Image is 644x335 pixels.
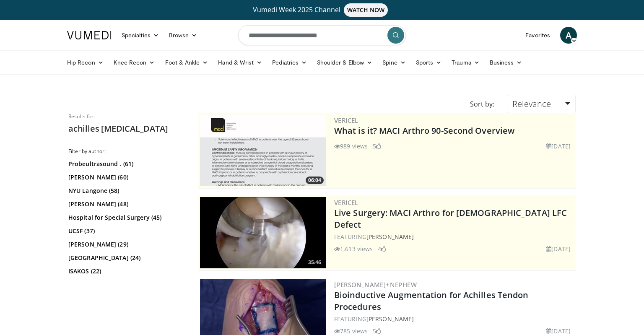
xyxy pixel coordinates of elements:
[68,3,576,17] a: Vumedi Week 2025 ChannelWATCH NOW
[68,213,184,222] a: Hospital for Special Surgery (45)
[117,27,164,44] a: Specialties
[68,227,184,235] a: UCSF (37)
[520,27,555,44] a: Favorites
[334,125,514,136] a: What is it? MACI Arthro 90-Second Overview
[109,54,160,71] a: Knee Recon
[366,233,414,241] a: [PERSON_NAME]
[62,54,109,71] a: Hip Recon
[267,54,312,71] a: Pediatrics
[334,116,358,125] a: Vericel
[411,54,447,71] a: Sports
[68,148,186,155] h3: Filter by author:
[68,267,184,275] a: ISAKOS (22)
[377,54,410,71] a: Spine
[200,197,326,268] img: eb023345-1e2d-4374-a840-ddbc99f8c97c.300x170_q85_crop-smart_upscale.jpg
[334,289,529,312] a: Bioinductive Augmentation for Achilles Tendon Procedures
[68,113,186,120] p: Results for:
[68,173,184,182] a: [PERSON_NAME] (60)
[68,123,186,134] h2: achilles [MEDICAL_DATA]
[464,95,501,113] div: Sort by:
[334,232,574,241] div: FEATURING
[344,3,388,17] span: WATCH NOW
[67,31,112,39] img: VuMedi Logo
[306,259,324,266] span: 35:46
[238,25,406,45] input: Search topics, interventions
[373,142,381,151] li: 5
[560,27,577,44] a: A
[378,244,386,253] li: 4
[447,54,485,71] a: Trauma
[312,54,377,71] a: Shoulder & Elbow
[200,197,326,268] a: 35:46
[334,198,358,207] a: Vericel
[512,98,551,109] span: Relevance
[68,200,184,208] a: [PERSON_NAME] (48)
[68,254,184,262] a: [GEOGRAPHIC_DATA] (24)
[485,54,527,71] a: Business
[306,177,324,184] span: 06:04
[507,95,576,113] a: Relevance
[160,54,213,71] a: Foot & Ankle
[68,240,184,249] a: [PERSON_NAME] (29)
[334,142,368,151] li: 989 views
[200,115,326,186] a: 06:04
[546,142,571,151] li: [DATE]
[334,207,567,230] a: Live Surgery: MACI Arthro for [DEMOGRAPHIC_DATA] LFC Defect
[366,315,414,323] a: [PERSON_NAME]
[164,27,203,44] a: Browse
[546,244,571,253] li: [DATE]
[213,54,267,71] a: Hand & Wrist
[334,280,417,289] a: [PERSON_NAME]+Nephew
[68,160,184,168] a: Probeultrasound . (61)
[68,187,184,195] a: NYU Langone (58)
[334,314,574,323] div: FEATURING
[334,244,373,253] li: 1,613 views
[200,115,326,186] img: aa6cc8ed-3dbf-4b6a-8d82-4a06f68b6688.300x170_q85_crop-smart_upscale.jpg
